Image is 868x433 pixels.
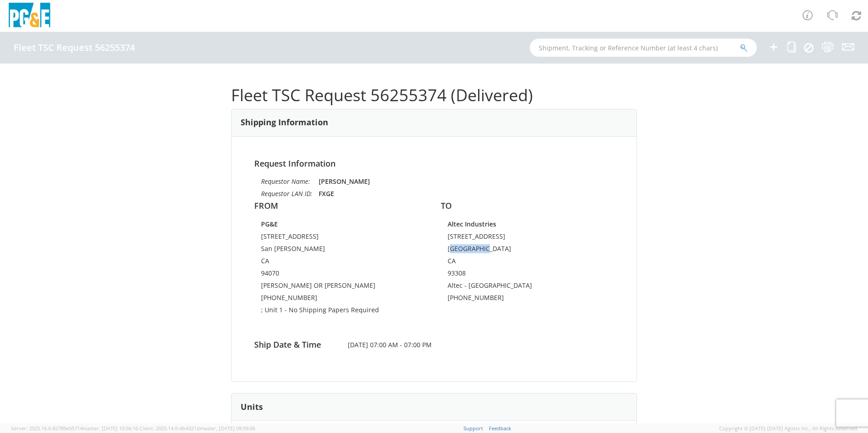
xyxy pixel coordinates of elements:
[448,220,496,228] strong: Altec Industries
[254,202,427,211] h4: FROM
[261,305,420,318] td: ; Unit 1 - No Shipping Papers Required
[319,177,370,186] strong: [PERSON_NAME]
[261,269,420,281] td: 94070
[7,3,52,30] img: pge-logo-06675f144f4cfa6a6814.png
[200,425,255,432] span: master, [DATE] 09:59:06
[241,403,263,412] h3: Units
[489,425,511,432] a: Feedback
[247,340,341,349] h4: Ship Date & Time
[261,256,420,269] td: CA
[261,293,420,305] td: [PHONE_NUMBER]
[14,43,135,53] h4: Fleet TSC Request 56255374
[719,425,857,432] span: Copyright © [DATE]-[DATE] Agistix Inc., All Rights Reserved
[254,159,614,168] h4: Request Information
[464,425,483,432] a: Support
[448,281,607,293] td: Altec - [GEOGRAPHIC_DATA]
[530,39,757,57] input: Shipment, Tracking or Reference Number (at least 4 chars)
[83,425,138,432] span: master, [DATE] 10:56:16
[341,340,528,349] span: [DATE] 07:00 AM - 07:00 PM
[448,256,607,269] td: CA
[319,189,334,198] strong: FXGE
[11,425,138,432] span: Server: 2025.16.0-82789e55714
[231,86,637,104] h1: Fleet TSC Request 56255374 (Delivered)
[261,244,420,256] td: San [PERSON_NAME]
[448,269,607,281] td: 93308
[448,232,607,244] td: [STREET_ADDRESS]
[261,281,420,293] td: [PERSON_NAME] OR [PERSON_NAME]
[448,293,607,305] td: [PHONE_NUMBER]
[261,220,278,228] strong: PG&E
[261,189,312,198] i: Requestor LAN ID:
[139,425,255,432] span: Client: 2025.14.0-db4321d
[441,202,614,211] h4: TO
[448,244,607,256] td: [GEOGRAPHIC_DATA]
[261,177,310,186] i: Requestor Name:
[241,118,328,127] h3: Shipping Information
[261,232,420,244] td: [STREET_ADDRESS]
